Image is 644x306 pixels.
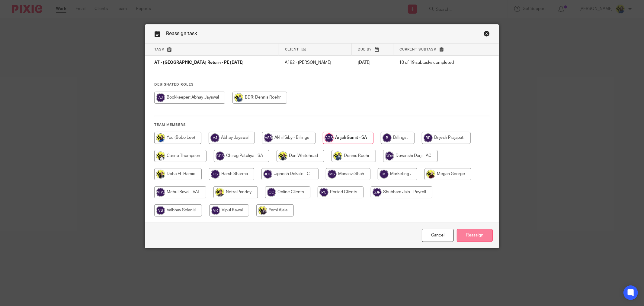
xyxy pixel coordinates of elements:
h4: Team members [154,122,490,127]
span: Task [154,48,165,51]
input: Reassign [457,229,493,242]
span: Client [285,48,299,51]
span: Reassign task [166,31,197,36]
span: AT - [GEOGRAPHIC_DATA] Return - PE [DATE] [154,61,244,65]
p: A182 - [PERSON_NAME] [285,60,346,66]
span: Due by [358,48,372,51]
a: Close this dialog window [422,229,454,242]
p: [DATE] [358,60,387,66]
td: 10 of 19 subtasks completed [393,56,476,70]
h4: Designated Roles [154,82,490,87]
a: Close this dialog window [484,31,490,39]
span: Current subtask [399,48,437,51]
